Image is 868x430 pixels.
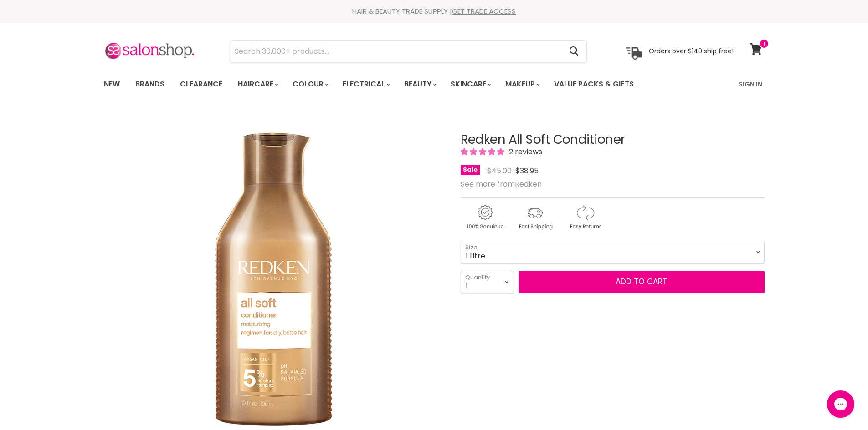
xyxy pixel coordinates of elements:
[230,40,587,62] form: Product
[286,75,334,94] a: Colour
[561,203,609,231] img: returns.gif
[515,179,542,189] a: Redken
[562,41,586,62] button: Search
[519,271,765,293] button: Add to cart
[92,71,776,97] nav: Main
[230,41,562,62] input: Search
[511,203,559,231] img: shipping.gif
[97,75,127,94] a: New
[498,75,545,94] a: Makeup
[461,165,480,175] span: Sale
[452,6,516,16] a: GET TRADE ACCESS
[461,271,513,293] select: Quantity
[461,179,542,189] span: See more from
[547,75,641,94] a: Value Packs & Gifts
[97,71,687,97] ul: Main menu
[336,75,395,94] a: Electrical
[461,147,506,157] span: 5.00 stars
[173,75,229,94] a: Clearance
[822,387,859,421] iframe: Gorgias live chat messenger
[397,75,442,94] a: Beauty
[616,276,667,287] span: Add to cart
[515,166,539,176] span: $38.95
[733,75,768,94] a: Sign In
[128,75,171,94] a: Brands
[444,75,497,94] a: Skincare
[649,47,734,55] p: Orders over $149 ship free!
[461,203,509,231] img: genuine.gif
[92,7,776,16] div: HAIR & BEAUTY TRADE SUPPLY |
[461,133,765,147] h1: Redken All Soft Conditioner
[487,166,512,176] span: $45.00
[231,75,284,94] a: Haircare
[506,147,542,157] span: 2 reviews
